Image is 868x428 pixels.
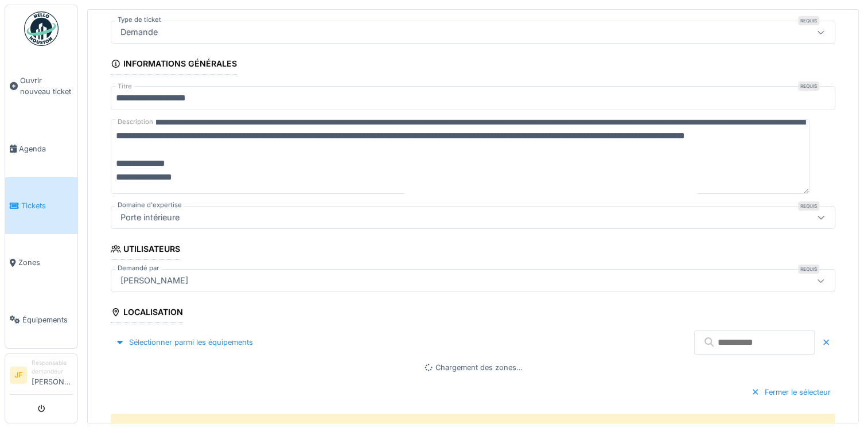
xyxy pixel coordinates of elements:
label: Type de ticket [115,15,164,25]
label: Description [115,115,155,129]
div: Demande [116,26,162,38]
div: Porte intérieure [116,211,184,224]
li: JF [10,367,27,384]
label: Domaine d'expertise [115,200,184,210]
a: Zones [5,234,77,291]
a: JF Responsable demandeur[PERSON_NAME] [10,359,73,395]
div: Requis [798,16,819,25]
div: Requis [798,81,819,91]
span: Zones [18,257,73,268]
a: Ouvrir nouveau ticket [5,52,77,120]
div: Chargement des zones… [111,362,835,373]
div: Informations générales [111,55,237,75]
label: Titre [115,81,134,91]
div: Fermer le sélecteur [746,384,835,400]
span: Équipements [22,314,73,325]
img: Badge_color-CXgf-gQk.svg [24,11,59,46]
div: [PERSON_NAME] [116,274,193,287]
div: Requis [798,264,819,274]
span: Tickets [21,200,73,211]
label: Demandé par [115,263,161,273]
div: Utilisateurs [111,240,180,260]
span: Agenda [19,143,73,154]
li: [PERSON_NAME] [32,359,73,392]
div: Requis [798,201,819,211]
a: Agenda [5,120,77,177]
div: Sélectionner parmi les équipements [111,334,258,350]
div: Responsable demandeur [32,359,73,376]
div: Localisation [111,304,183,323]
a: Tickets [5,177,77,234]
a: Équipements [5,291,77,348]
span: Ouvrir nouveau ticket [20,75,73,97]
